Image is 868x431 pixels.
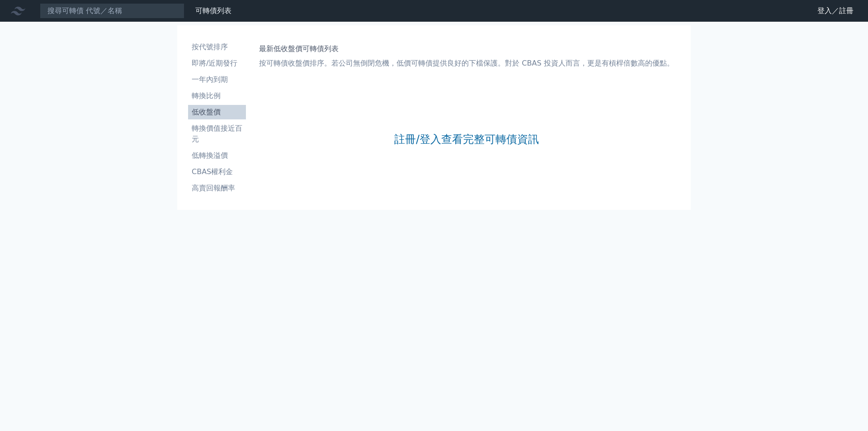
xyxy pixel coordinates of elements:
[188,166,246,177] li: CBAS權利金
[188,123,246,145] li: 轉換價值接近百元
[195,6,231,15] a: 可轉債列表
[259,43,674,54] h1: 最新低收盤價可轉債列表
[188,56,246,71] a: 即將/近期發行
[188,181,246,195] a: 高賣回報酬率
[810,4,861,18] a: 登入／註冊
[188,72,246,87] a: 一年內到期
[188,148,246,163] a: 低轉換溢價
[188,183,246,194] li: 高賣回報酬率
[188,74,246,85] li: 一年內到期
[259,58,674,69] p: 按可轉債收盤價排序。若公司無倒閉危機，低價可轉債提供良好的下檔保護。對於 CBAS 投資人而言，更是有槓桿倍數高的優點。
[188,89,246,103] a: 轉換比例
[188,42,246,52] li: 按代號排序
[188,107,246,118] li: 低收盤價
[188,58,246,69] li: 即將/近期發行
[40,3,184,19] input: 搜尋可轉債 代號／名稱
[188,165,246,179] a: CBAS權利金
[394,132,539,147] a: 註冊/登入查看完整可轉債資訊
[188,40,246,54] a: 按代號排序
[188,90,246,101] li: 轉換比例
[188,150,246,161] li: 低轉換溢價
[188,121,246,147] a: 轉換價值接近百元
[188,105,246,119] a: 低收盤價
